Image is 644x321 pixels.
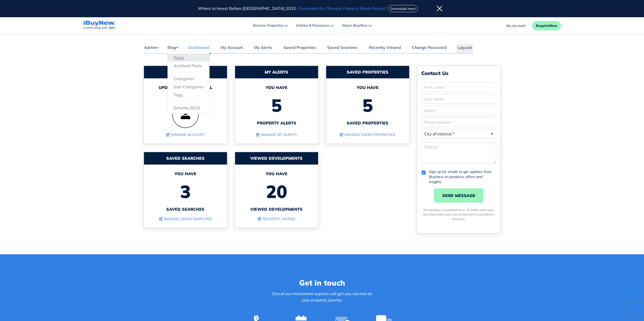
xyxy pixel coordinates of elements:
span: You have [240,84,313,91]
a: Manage Saved Searches [159,217,212,221]
span: Now [549,23,557,28]
button: SEND MESSAGE [434,188,483,203]
span: You have [149,171,222,177]
input: Email * [421,106,496,115]
span: Saved properties [331,120,404,126]
a: Schema (SEO) [174,105,203,111]
span: Viewed developments [240,206,313,212]
a: Manage My Alerts [256,132,297,137]
img: logo [83,21,115,31]
a: Saved Searches [326,44,359,53]
div: Saved Properties [326,66,409,78]
span: 5 [331,91,404,120]
button: Download now! [388,5,418,12]
input: Enter a valid phone number [421,117,496,127]
div: Saved Searches [144,152,227,165]
a: Categories [174,76,203,82]
a: My Alerts [253,44,274,53]
a: Manage Account [166,132,205,137]
span: 5 [240,91,313,120]
button: EnquireNow [532,21,561,30]
a: navigations [83,20,115,32]
span: You have [240,171,313,177]
a: Saved Properties [282,44,317,53]
span: 3 [149,177,222,206]
input: First name * [421,82,496,92]
div: Contact Us [421,70,496,76]
a: Tags [174,92,203,98]
button: Admin [144,44,159,51]
span: Saved searches [149,206,222,212]
input: Last name [421,94,496,104]
img: user [172,102,199,128]
span: property alerts [240,120,313,126]
span: You have [331,84,404,91]
a: Sub-Categories [174,84,203,90]
h3: Get in touch [240,277,404,289]
a: Manage Saved Properties [340,132,395,137]
div: Viewed developments [235,152,318,165]
a: Recently Viewed [368,44,402,53]
button: Blog [167,44,178,51]
a: Posts [174,55,203,61]
span: Where to Invest Before [GEOGRAPHIC_DATA] 2032 - [198,6,387,11]
span: Your privacy is important to us. To better serve you, the information you enter in this form is r... [423,208,494,221]
div: Update your personal details here [149,84,222,97]
label: Sign up for emails to get updates from iBuyNew on products, offers and insights. [429,169,496,184]
span: Download the Olympic Property Boom Report! [299,6,386,11]
a: account [506,23,526,28]
a: Dashboard [187,44,211,53]
div: My Alerts [235,66,318,78]
button: Log out [456,44,473,53]
a: Archived Posts [174,63,203,69]
a: My Account [219,44,244,53]
a: Change Password [411,44,448,53]
div: My Account [144,66,227,78]
p: One of our investment experts will get you started on your property journey [265,291,379,303]
span: 20 [240,177,313,206]
a: recently viewed [258,217,295,221]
